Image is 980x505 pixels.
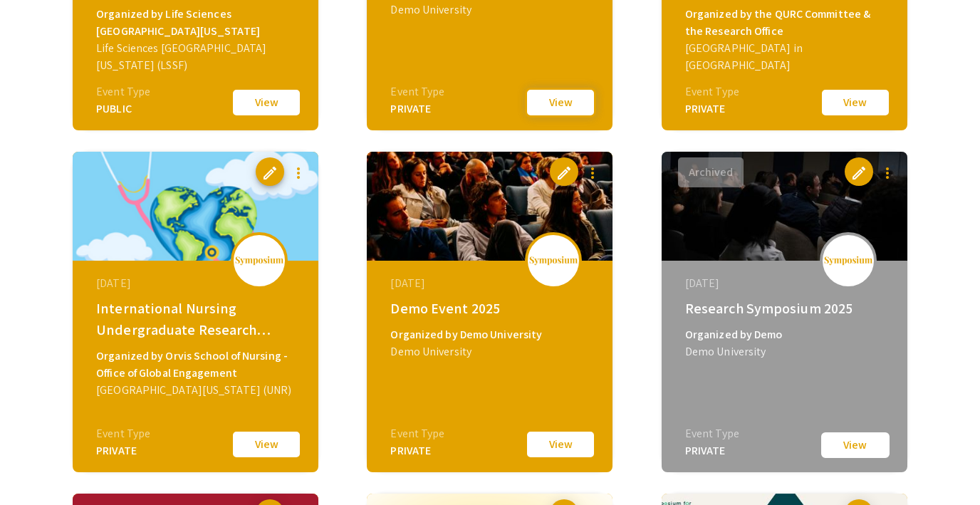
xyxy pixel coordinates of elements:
span: edit [261,165,278,182]
div: PRIVATE [685,442,739,459]
div: Organized by the QURC Committee & the Research Office [685,6,887,40]
img: logo_v2.png [234,256,284,266]
img: demo-event-2025_eventCoverPhoto_e268cd__thumb.jpg [367,152,612,261]
div: PRIVATE [390,442,444,459]
img: logo_v2.png [823,256,873,266]
mat-icon: more_vert [584,165,601,182]
button: View [525,88,596,118]
div: Research Symposium 2025 [685,298,887,319]
div: PRIVATE [390,100,444,118]
div: Organized by Orvis School of Nursing - Office of Global Engagement [96,348,298,382]
div: Event Type [685,425,739,442]
div: [DATE] [685,275,887,292]
div: [DATE] [390,275,593,292]
div: Event Type [96,83,150,100]
div: Demo University [685,343,887,360]
div: Organized by Demo [685,326,887,343]
button: edit [256,157,284,186]
div: PRIVATE [96,442,150,459]
button: edit [550,157,578,186]
div: Event Type [390,83,444,100]
div: Life Sciences [GEOGRAPHIC_DATA][US_STATE] (LSSF) [96,40,298,74]
div: Event Type [685,83,739,100]
div: International Nursing Undergraduate Research Symposium (INURS) [96,298,298,340]
button: View [231,88,302,118]
div: Demo Event 2025 [390,298,593,319]
button: Archived [678,157,744,187]
div: Demo University [390,1,593,19]
div: [DATE] [96,275,298,292]
div: PUBLIC [96,100,150,118]
span: edit [850,165,867,182]
div: Event Type [390,425,444,442]
div: Demo University [390,343,593,360]
div: Organized by Life Sciences [GEOGRAPHIC_DATA][US_STATE] [96,6,298,40]
button: View [820,431,891,459]
button: edit [845,157,873,186]
mat-icon: more_vert [290,165,307,182]
img: global-connections-in-nursing-philippines-neva_eventCoverPhoto_3453dd__thumb.png [73,152,318,261]
div: Event Type [96,425,150,442]
div: [GEOGRAPHIC_DATA] in [GEOGRAPHIC_DATA] [685,40,887,74]
div: [GEOGRAPHIC_DATA][US_STATE] (UNR) [96,382,298,399]
iframe: Chat [11,441,61,494]
div: PRIVATE [685,100,739,118]
span: edit [556,165,573,182]
img: research-symposium-2025_eventCoverPhoto_f3b62e__thumb.jpg [662,152,907,261]
mat-icon: more_vert [879,165,896,182]
button: View [525,429,596,459]
div: Organized by Demo University [390,326,593,343]
button: View [231,429,302,459]
img: logo_v2.png [528,256,578,266]
button: View [820,88,891,118]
